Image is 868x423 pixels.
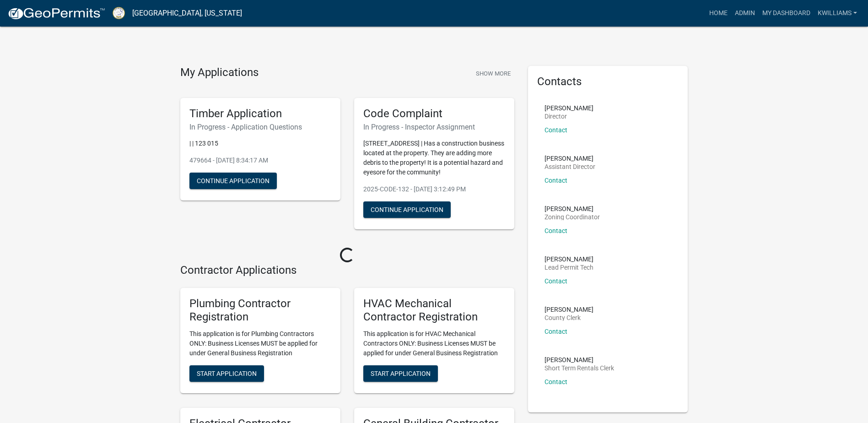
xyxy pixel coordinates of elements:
p: Short Term Rentals Clerk [545,365,614,371]
p: [PERSON_NAME] [545,357,614,363]
p: County Clerk [545,315,593,321]
a: Contact [545,177,567,184]
p: [PERSON_NAME] [545,206,600,212]
p: This application is for Plumbing Contractors ONLY: Business Licenses MUST be applied for under Ge... [189,329,331,358]
a: Contact [545,378,567,385]
h5: Timber Application [189,107,331,120]
span: Start Application [197,369,257,377]
h5: HVAC Mechanical Contractor Registration [363,297,505,324]
p: Assistant Director [545,163,595,170]
h5: Contacts [537,75,679,88]
h6: In Progress - Application Questions [189,123,331,131]
h5: Plumbing Contractor Registration [189,297,331,324]
button: Continue Application [363,201,451,218]
p: [STREET_ADDRESS] | Has a construction business located at the property. They are adding more debr... [363,139,505,177]
p: 2025-CODE-132 - [DATE] 3:12:49 PM [363,184,505,194]
p: [PERSON_NAME] [545,256,593,262]
button: Continue Application [189,173,277,189]
h6: In Progress - Inspector Assignment [363,123,505,131]
a: My Dashboard [759,5,814,22]
button: Show More [472,66,514,81]
p: Director [545,113,593,119]
p: 479664 - [DATE] 8:34:17 AM [189,156,331,165]
p: This application is for HVAC Mechanical Contractors ONLY: Business Licenses MUST be applied for u... [363,329,505,358]
p: Zoning Coordinator [545,214,600,220]
h5: Code Complaint [363,107,505,120]
p: | | 123 015 [189,139,331,148]
button: Start Application [189,365,264,382]
p: [PERSON_NAME] [545,306,593,313]
a: Contact [545,328,567,335]
a: Contact [545,277,567,285]
a: Home [706,5,731,22]
img: Putnam County, Georgia [113,7,125,19]
a: Admin [731,5,759,22]
a: kwilliams [814,5,861,22]
h4: Contractor Applications [180,264,514,277]
span: Start Application [371,369,431,377]
a: [GEOGRAPHIC_DATA], [US_STATE] [132,5,242,21]
button: Start Application [363,365,438,382]
p: [PERSON_NAME] [545,105,593,111]
p: Lead Permit Tech [545,264,593,271]
h4: My Applications [180,66,259,80]
a: Contact [545,126,567,134]
p: [PERSON_NAME] [545,155,595,162]
a: Contact [545,227,567,234]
